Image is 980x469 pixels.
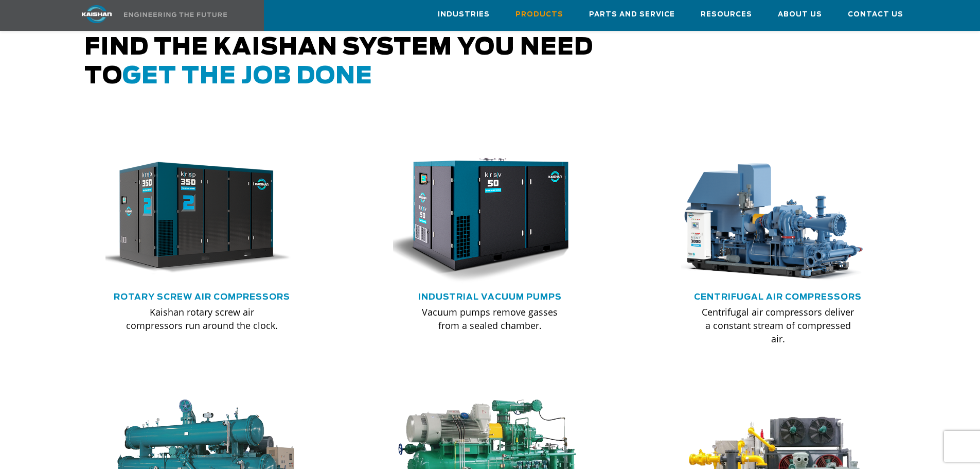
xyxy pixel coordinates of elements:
[438,9,490,21] span: Industries
[98,153,291,284] img: krsp350
[124,12,227,17] img: Engineering the future
[681,153,875,284] div: thumb-centrifugal-compressor
[701,1,752,28] a: Resources
[694,293,862,301] a: Centrifugal Air Compressors
[105,153,299,284] div: krsp350
[438,1,490,28] a: Industries
[418,293,562,301] a: Industrial Vacuum Pumps
[848,1,903,28] a: Contact Us
[122,65,372,88] span: get the job done
[589,9,675,21] span: Parts and Service
[515,1,563,28] a: Products
[701,9,752,21] span: Resources
[848,9,903,21] span: Contact Us
[414,305,566,332] p: Vacuum pumps remove gasses from a sealed chamber.
[702,305,854,345] p: Centrifugal air compressors deliver a constant stream of compressed air.
[393,153,586,284] div: krsv50
[778,1,822,28] a: About Us
[385,153,579,284] img: krsv50
[515,9,563,21] span: Products
[84,36,593,88] span: Find the kaishan system you need to
[673,153,867,284] img: thumb-centrifugal-compressor
[589,1,675,28] a: Parts and Service
[778,9,822,21] span: About Us
[58,5,135,23] img: kaishan logo
[114,293,290,301] a: Rotary Screw Air Compressors
[126,305,278,332] p: Kaishan rotary screw air compressors run around the clock.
